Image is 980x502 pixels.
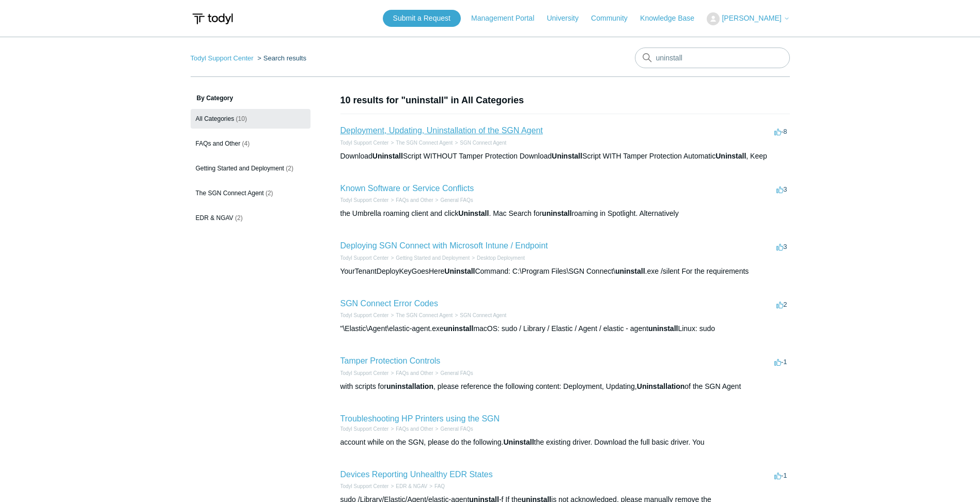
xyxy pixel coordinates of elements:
[340,483,389,489] a: Todyl Support Center
[340,414,500,423] a: Troubleshooting HP Printers using the SGN
[191,109,310,129] a: All Categories (10)
[453,139,506,147] li: SGN Connect Agent
[388,425,433,433] li: FAQs and Other
[396,370,433,376] a: FAQs and Other
[340,323,790,334] div: "\Elastic\Agent\elastic-agent.exe macOS: sudo / Library / Elastic / Agent / elastic - agent Linux...
[191,54,256,62] li: Todyl Support Center
[340,140,389,146] a: Todyl Support Center
[340,470,493,479] a: Devices Reporting Unhealthy EDR States
[388,139,453,147] li: The SGN Connect Agent
[340,312,389,318] a: Todyl Support Center
[340,197,389,203] a: Todyl Support Center
[396,140,453,146] a: The SGN Connect Agent
[266,190,273,197] span: (2)
[440,197,473,203] a: General FAQs
[340,93,790,107] h1: 10 results for "uninstall" in All Categories
[196,115,235,122] span: All Categories
[383,10,461,27] a: Submit a Request
[433,196,473,204] li: General FAQs
[340,381,790,392] div: with scripts for , please reference the following content: Deployment, Updating, of the SGN Agent
[196,214,234,222] span: EDR & NGAV
[340,311,389,319] li: Todyl Support Center
[386,382,433,390] em: uninstallation
[388,311,453,319] li: The SGN Connect Agent
[444,324,474,333] em: uninstall
[396,483,427,489] a: EDR & NGAV
[440,370,473,376] a: General FAQs
[191,159,310,178] a: Getting Started and Deployment (2)
[191,54,254,62] a: Todyl Support Center
[340,139,389,147] li: Todyl Support Center
[433,369,473,377] li: General FAQs
[255,54,306,62] li: Search results
[542,209,572,217] em: uninstall
[396,426,433,432] a: FAQs and Other
[648,324,678,333] em: uninstall
[396,197,433,203] a: FAQs and Other
[196,165,284,172] span: Getting Started and Deployment
[340,426,389,432] a: Todyl Support Center
[191,208,310,228] a: EDR & NGAV (2)
[388,369,433,377] li: FAQs and Other
[477,255,525,261] a: Desktop Deployment
[776,185,787,193] span: 3
[286,165,293,172] span: (2)
[460,312,506,318] a: SGN Connect Agent
[460,140,506,146] a: SGN Connect Agent
[340,437,790,448] div: account while on the SGN, please do the following. the existing driver. Download the full basic d...
[196,140,241,147] span: FAQs and Other
[707,12,789,25] button: [PERSON_NAME]
[615,267,645,275] em: uninstall
[503,438,534,446] em: Uninstall
[440,426,473,432] a: General FAQs
[340,241,548,250] a: Deploying SGN Connect with Microsoft Intune / Endpoint
[774,358,787,366] span: -1
[396,255,470,261] a: Getting Started and Deployment
[340,208,790,219] div: the Umbrella roaming client and click . Mac Search for roaming in Spotlight. Alternatively
[470,254,525,262] li: Desktop Deployment
[340,184,474,193] a: Known Software or Service Conflicts
[340,369,389,377] li: Todyl Support Center
[340,266,790,277] div: YourTenantDeployKeyGoesHere Command: C:\Program Files\SGN Connect\ .exe /silent For the requirements
[340,254,389,262] li: Todyl Support Center
[388,196,433,204] li: FAQs and Other
[340,126,543,135] a: Deployment, Updating, Uninstallation of the SGN Agent
[236,115,247,122] span: (10)
[722,14,781,22] span: [PERSON_NAME]
[552,152,582,160] em: Uninstall
[340,196,389,204] li: Todyl Support Center
[340,356,441,365] a: Tamper Protection Controls
[776,243,787,250] span: 3
[434,483,445,489] a: FAQ
[372,152,403,160] em: Uninstall
[191,183,310,203] a: The SGN Connect Agent (2)
[427,482,445,490] li: FAQ
[776,301,787,308] span: 2
[635,48,790,68] input: Search
[547,13,588,24] a: University
[191,93,310,103] h3: By Category
[396,312,453,318] a: The SGN Connect Agent
[388,254,470,262] li: Getting Started and Deployment
[196,190,264,197] span: The SGN Connect Agent
[591,13,638,24] a: Community
[471,13,545,24] a: Management Portal
[444,267,475,275] em: Uninstall
[340,151,790,162] div: Download Script WITHOUT Tamper Protection Download Script WITH Tamper Protection Automatic , Keep
[340,299,438,308] a: SGN Connect Error Codes
[433,425,473,433] li: General FAQs
[340,482,389,490] li: Todyl Support Center
[453,311,506,319] li: SGN Connect Agent
[715,152,746,160] em: Uninstall
[637,382,685,390] em: Uninstallation
[340,370,389,376] a: Todyl Support Center
[340,255,389,261] a: Todyl Support Center
[640,13,705,24] a: Knowledge Base
[388,482,427,490] li: EDR & NGAV
[242,140,250,147] span: (4)
[458,209,489,217] em: Uninstall
[235,214,243,222] span: (2)
[774,472,787,479] span: -1
[340,425,389,433] li: Todyl Support Center
[191,134,310,153] a: FAQs and Other (4)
